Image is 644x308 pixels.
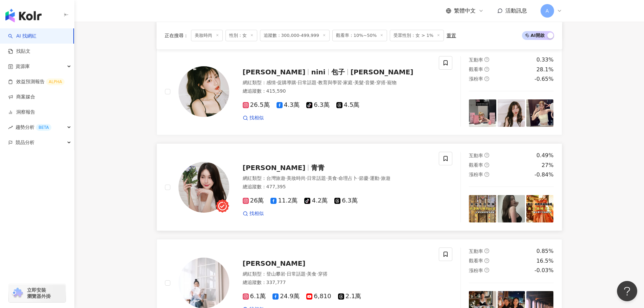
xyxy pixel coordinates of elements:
[311,164,325,172] span: 青青
[243,259,306,267] span: [PERSON_NAME]
[16,59,30,74] span: 資源庫
[484,153,489,158] span: question-circle
[469,67,483,72] span: 觀看率
[5,9,42,22] img: logo
[306,101,330,109] span: 6.3萬
[306,293,331,300] span: 6,810
[243,279,431,286] div: 總追蹤數 ： 337,777
[534,171,554,179] div: -0.84%
[243,271,431,278] div: 網紅類型 ：
[617,281,637,301] iframe: Help Scout Beacon - Open
[8,94,35,100] a: 商案媒合
[270,197,297,204] span: 11.2萬
[287,271,306,277] span: 日常話題
[505,7,527,14] span: 活動訊息
[328,175,337,181] span: 美食
[296,80,297,85] span: ·
[534,75,554,83] div: -0.65%
[469,248,483,254] span: 互動率
[9,284,66,302] a: chrome extension立即安裝 瀏覽器外掛
[266,175,285,181] span: 台灣旅遊
[243,79,431,86] div: 網紅類型 ：
[8,48,30,55] a: 找貼文
[469,162,483,168] span: 觀看率
[277,80,296,85] span: 促購導購
[16,120,51,135] span: 趨勢分析
[447,33,456,38] div: 重置
[469,195,496,222] img: post-image
[225,30,257,41] span: 性別：女
[243,115,264,121] a: 找相似
[316,80,318,85] span: ·
[534,267,554,274] div: -0.03%
[266,80,276,85] span: 感情
[359,175,368,181] span: 節慶
[243,293,266,300] span: 6.1萬
[337,175,338,181] span: ·
[157,143,562,231] a: KOL Avatar[PERSON_NAME]青青網紅類型：台灣旅遊·美妝時尚·日常話題·美食·命理占卜·節慶·運動·旅遊總追蹤數：477,39526萬11.2萬4.2萬6.3萬找相似互動率qu...
[326,175,327,181] span: ·
[336,101,360,109] span: 4.5萬
[370,175,379,181] span: 運動
[191,30,223,41] span: 美妝時尚
[243,175,431,182] div: 網紅類型 ：
[498,99,525,127] img: post-image
[469,99,496,127] img: post-image
[526,99,554,127] img: post-image
[306,175,307,181] span: ·
[276,80,277,85] span: ·
[8,109,35,116] a: 洞察報告
[157,48,562,135] a: KOL Avatar[PERSON_NAME]nini包子[PERSON_NAME]網紅類型：感情·促購導購·日常話題·教育與學習·家庭·美髮·音樂·穿搭·寵物總追蹤數：415,59026.5萬...
[536,66,554,73] div: 28.1%
[243,88,431,95] div: 總追蹤數 ： 415,590
[536,247,554,255] div: 0.85%
[11,288,24,299] img: chrome extension
[484,76,489,81] span: question-circle
[331,68,345,76] span: 包子
[375,80,376,85] span: ·
[498,195,525,222] img: post-image
[469,268,483,273] span: 漲粉率
[318,271,328,277] span: 穿搭
[379,175,381,181] span: ·
[8,125,13,130] span: rise
[277,101,300,109] span: 4.3萬
[484,57,489,62] span: question-circle
[304,197,328,204] span: 4.2萬
[311,68,325,76] span: nini
[287,175,306,181] span: 美妝時尚
[285,175,287,181] span: ·
[297,80,316,85] span: 日常話題
[469,153,483,158] span: 互動率
[332,30,387,41] span: 觀看率：10%~50%
[243,210,264,217] a: 找相似
[469,57,483,63] span: 互動率
[354,80,364,85] span: 美髮
[243,68,306,76] span: [PERSON_NAME]
[338,293,361,300] span: 2.1萬
[266,271,285,277] span: 登山攀岩
[546,7,549,15] span: A
[243,101,270,109] span: 26.5萬
[243,184,431,190] div: 總追蹤數 ： 477,395
[484,163,489,167] span: question-circle
[249,115,264,121] span: 找相似
[27,287,51,299] span: 立即安裝 瀏覽器外掛
[381,175,390,181] span: 旅遊
[285,271,287,277] span: ·
[484,258,489,263] span: question-circle
[260,30,330,41] span: 追蹤數：300,000-499,999
[8,78,65,85] a: 效益預測報告ALPHA
[526,195,554,222] img: post-image
[386,80,387,85] span: ·
[342,80,343,85] span: ·
[243,197,264,204] span: 26萬
[484,268,489,273] span: question-circle
[387,80,397,85] span: 寵物
[484,67,489,72] span: question-circle
[454,7,476,15] span: 繁體中文
[316,271,318,277] span: ·
[178,162,229,213] img: KOL Avatar
[353,80,354,85] span: ·
[469,76,483,81] span: 漲粉率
